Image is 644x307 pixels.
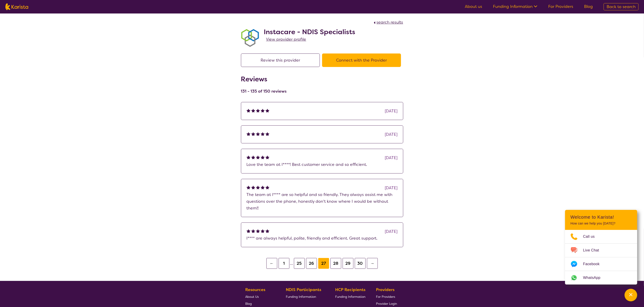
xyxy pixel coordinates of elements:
[625,289,637,301] button: Channel Menu
[335,293,365,300] a: Funding Information
[571,222,632,225] p: How can we help you [DATE]?
[385,228,398,235] div: [DATE]
[290,261,293,266] span: …
[245,295,259,299] span: About Us
[376,302,397,306] span: Provider Login
[256,155,260,159] img: fullstar
[286,287,321,292] b: NDIS Participants
[256,109,260,112] img: fullstar
[306,258,317,269] button: 26
[385,154,398,161] div: [DATE]
[247,185,250,189] img: fullstar
[241,29,259,47] img: obkhna0zu27zdd4ubuus.png
[251,185,255,189] img: fullstar
[245,302,252,306] span: Blog
[251,155,255,159] img: fullstar
[583,233,600,240] span: Call us
[266,109,269,112] img: fullstar
[241,75,287,83] h2: Reviews
[583,261,605,267] span: Facebook
[261,155,265,159] img: fullstar
[376,295,395,299] span: For Providers
[241,58,322,63] a: Review this provider
[251,132,255,136] img: fullstar
[565,210,637,285] div: Channel Menu
[385,185,398,191] div: [DATE]
[565,230,637,285] ul: Choose channel
[571,214,632,220] h2: Welcome to Karista!
[247,109,250,112] img: fullstar
[266,258,277,269] button: ←
[261,132,265,136] img: fullstar
[266,155,269,159] img: fullstar
[251,109,255,112] img: fullstar
[251,229,255,233] img: fullstar
[604,3,639,10] a: Back to search
[607,4,636,9] span: Back to search
[241,53,320,67] button: Review this provider
[367,258,378,269] button: →
[343,258,353,269] button: 29
[247,191,398,211] p: The team at I**** are so helpful and so friendly. They always assist me with questions over the p...
[5,3,28,10] img: Karista logo
[335,287,365,292] b: HCP Recipients
[583,247,605,254] span: Live Chat
[245,300,275,307] a: Blog
[377,20,403,25] span: search results
[493,4,537,9] a: Funding Information
[286,295,316,299] span: Funding Information
[294,258,305,269] button: 25
[548,4,573,9] a: For Providers
[245,287,265,292] b: Resources
[373,20,403,25] a: search results
[256,229,260,233] img: fullstar
[376,287,394,292] b: Providers
[385,108,398,114] div: [DATE]
[376,293,397,300] a: For Providers
[322,53,401,67] button: Connect with the Provider
[261,229,265,233] img: fullstar
[266,37,306,42] span: View provider profile
[286,293,325,300] a: Funding Information
[241,89,287,94] h4: 131 - 135 of 150 reviews
[247,229,250,233] img: fullstar
[256,132,260,136] img: fullstar
[565,271,637,285] a: Web link opens in a new tab.
[266,229,269,233] img: fullstar
[266,36,306,43] a: View provider profile
[247,161,398,168] p: Love the team at I****! Best customer service and so efficient.
[330,258,341,269] button: 28
[322,58,403,63] a: Connect with the Provider
[355,258,366,269] button: 30
[261,185,265,189] img: fullstar
[247,235,398,242] p: I**** are always helpful, polite, friendly and efficient. Great support.
[279,258,289,269] button: 1
[584,4,593,9] a: Blog
[385,131,398,138] div: [DATE]
[266,185,269,189] img: fullstar
[256,185,260,189] img: fullstar
[261,109,265,112] img: fullstar
[245,293,275,300] a: About Us
[318,258,329,269] button: 27
[266,132,269,136] img: fullstar
[465,4,482,9] a: About us
[247,132,250,136] img: fullstar
[335,295,365,299] span: Funding Information
[583,274,606,281] span: WhatsApp
[247,155,250,159] img: fullstar
[264,28,355,36] h2: Instacare - NDIS Specialists
[376,300,397,307] a: Provider Login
